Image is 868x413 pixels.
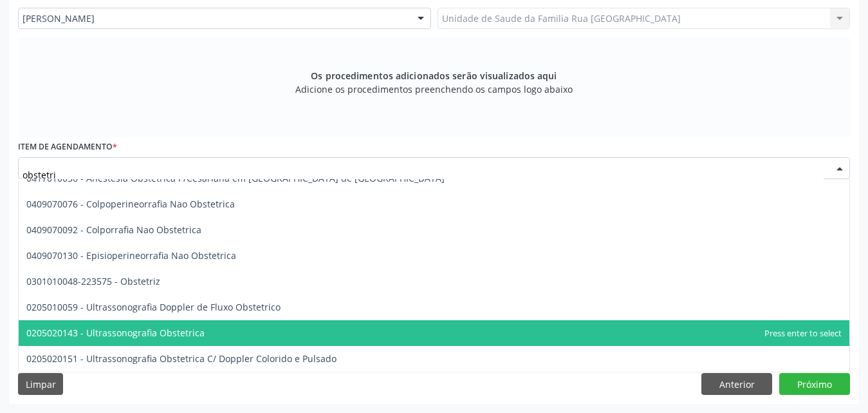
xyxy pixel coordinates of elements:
span: 0409070130 - Episioperineorrafia Nao Obstetrica [26,249,236,262]
button: Anterior [701,373,772,395]
span: 0205010059 - Ultrassonografia Doppler de Fluxo Obstetrico [26,301,281,313]
span: 0205020143 - Ultrassonografia Obstetrica [26,327,205,339]
label: Item de agendamento [18,137,117,157]
span: 0205020151 - Ultrassonografia Obstetrica C/ Doppler Colorido e Pulsado [26,352,337,365]
span: Adicione os procedimentos preenchendo os campos logo abaixo [295,82,573,96]
input: Buscar por procedimento [23,162,824,187]
span: 0409070092 - Colporrafia Nao Obstetrica [26,224,201,236]
span: 0301010048-223575 - Obstetriz [26,275,160,287]
span: 0409070076 - Colpoperineorrafia Nao Obstetrica [26,198,235,210]
span: [PERSON_NAME] [23,12,405,25]
button: Próximo [779,373,850,395]
span: Os procedimentos adicionados serão visualizados aqui [311,69,557,82]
